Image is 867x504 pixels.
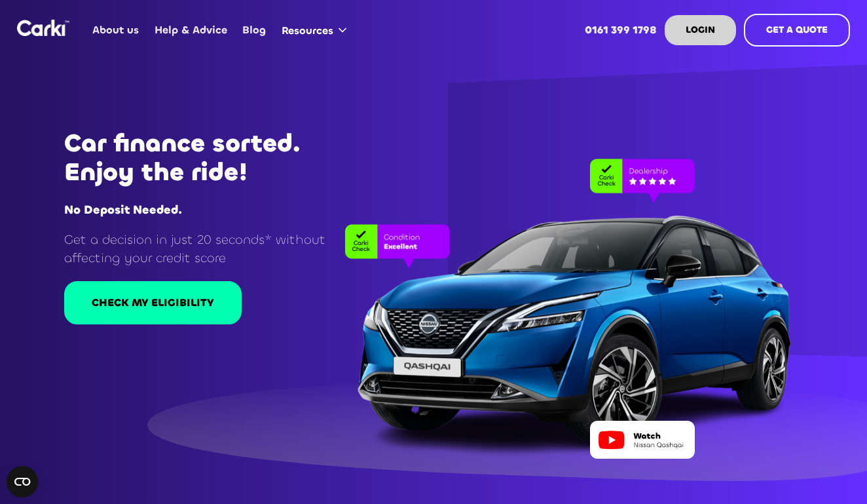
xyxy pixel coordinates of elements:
[282,24,333,38] div: Resources
[7,466,38,497] button: Open CMP widget
[665,15,736,45] a: LOGIN
[744,14,850,47] a: GET A QUOTE
[578,5,665,56] a: 0161 399 1798
[235,5,274,56] a: Blog
[92,296,214,310] div: CHECK MY ELIGIBILITY
[85,5,147,56] a: About us
[147,5,234,56] a: Help & Advice
[64,129,358,187] h1: Car finance sorted. Enjoy the ride!
[64,231,358,267] p: Get a decision in just 20 seconds* without affecting your credit score
[64,202,182,218] strong: No Deposit Needed.
[64,281,242,324] a: CHECK MY ELIGIBILITY
[17,20,69,36] img: Logo
[17,20,69,36] a: home
[686,24,715,36] strong: LOGIN
[766,24,828,36] strong: GET A QUOTE
[585,23,657,37] strong: 0161 399 1798
[274,5,360,55] div: Resources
